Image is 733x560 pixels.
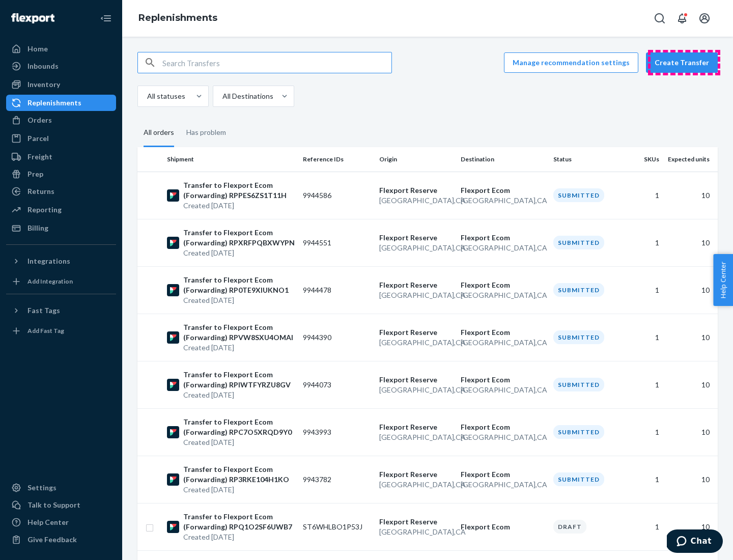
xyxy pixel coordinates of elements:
div: Has problem [186,119,226,146]
p: Transfer to Flexport Ecom (Forwarding) RPXRFPQBXWYPN [183,228,295,248]
p: Flexport Ecom [461,469,545,480]
p: Flexport Reserve [379,185,453,195]
p: Transfer to Flexport Ecom (Forwarding) RPIWTFYRZU8GV [183,370,295,390]
a: Parcel [6,130,116,147]
p: [GEOGRAPHIC_DATA] , CA [379,480,453,490]
div: Billing [27,223,48,233]
div: Inbounds [27,61,59,71]
input: All statuses [146,91,147,101]
p: [GEOGRAPHIC_DATA] , CA [379,527,453,537]
button: Create Transfer [646,52,718,73]
td: 9944551 [299,219,375,266]
div: Submitted [553,472,604,486]
p: Created [DATE] [183,201,295,211]
div: Inventory [27,79,60,90]
input: All Destinations [221,91,222,101]
p: Flexport Reserve [379,280,453,290]
td: 10 [663,361,718,408]
div: Parcel [27,133,49,144]
div: Add Fast Tag [27,326,64,335]
input: Search Transfers [162,52,391,73]
a: Help Center [6,514,116,530]
p: Created [DATE] [183,295,295,305]
div: Home [27,44,48,54]
div: Orders [27,115,52,125]
div: All Destinations [222,91,273,101]
div: Integrations [27,256,70,266]
p: Flexport Reserve [379,422,453,432]
div: Submitted [553,378,604,391]
a: Orders [6,112,116,128]
p: Transfer to Flexport Ecom (Forwarding) RPVW8SXU4OMAI [183,322,295,343]
div: Submitted [553,236,604,249]
p: Transfer to Flexport Ecom (Forwarding) RPC7O5XRQD9Y0 [183,417,295,437]
button: Manage recommendation settings [504,52,638,73]
p: Transfer to Flexport Ecom (Forwarding) RPQ1O2SF6UWB7 [183,512,295,532]
td: 10 [663,266,718,314]
div: Submitted [553,283,604,297]
a: Replenishments [138,12,217,23]
th: Shipment [163,147,299,172]
td: 1 [625,408,663,456]
td: 10 [663,456,718,503]
div: Replenishments [27,98,81,108]
ol: breadcrumbs [130,4,225,33]
a: Replenishments [6,95,116,111]
a: Reporting [6,202,116,218]
td: 10 [663,314,718,361]
p: Flexport Ecom [461,522,545,532]
div: Reporting [27,205,62,215]
p: Flexport Reserve [379,517,453,527]
td: 1 [625,314,663,361]
p: Flexport Reserve [379,233,453,243]
p: [GEOGRAPHIC_DATA] , CA [461,480,545,490]
p: Transfer to Flexport Ecom (Forwarding) RP0TE9XIUKNO1 [183,275,295,295]
p: [GEOGRAPHIC_DATA] , CA [461,195,545,206]
a: Add Integration [6,273,116,290]
p: Created [DATE] [183,485,295,495]
td: 9944478 [299,266,375,314]
div: All orders [144,119,174,147]
div: Submitted [553,425,604,439]
div: Freight [27,152,52,162]
th: Expected units [663,147,718,172]
button: Talk to Support [6,497,116,513]
p: [GEOGRAPHIC_DATA] , CA [379,243,453,253]
button: Open account menu [694,8,715,29]
td: 1 [625,219,663,266]
p: [GEOGRAPHIC_DATA] , CA [379,385,453,395]
p: Created [DATE] [183,343,295,353]
div: Submitted [553,330,604,344]
div: Add Integration [27,277,73,286]
div: Talk to Support [27,500,80,510]
p: [GEOGRAPHIC_DATA] , CA [461,243,545,253]
p: Flexport Ecom [461,375,545,385]
p: Flexport Reserve [379,469,453,480]
th: Destination [457,147,549,172]
button: Open Search Box [650,8,670,29]
td: 10 [663,219,718,266]
iframe: Opens a widget where you can chat to one of our agents [667,529,723,555]
p: Created [DATE] [183,437,295,447]
td: 9944073 [299,361,375,408]
th: Origin [375,147,457,172]
p: Flexport Ecom [461,280,545,290]
p: Flexport Ecom [461,185,545,195]
td: 9943782 [299,456,375,503]
p: [GEOGRAPHIC_DATA] , CA [379,195,453,206]
p: Created [DATE] [183,532,295,542]
p: Flexport Ecom [461,233,545,243]
button: Close Navigation [96,8,116,29]
p: Transfer to Flexport Ecom (Forwarding) RPPES6ZS1T11H [183,180,295,201]
img: Flexport logo [11,13,54,23]
p: Flexport Ecom [461,327,545,338]
td: 9944586 [299,172,375,219]
th: SKUs [625,147,663,172]
td: 9943993 [299,408,375,456]
div: All statuses [147,91,185,101]
a: Freight [6,149,116,165]
button: Fast Tags [6,302,116,319]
